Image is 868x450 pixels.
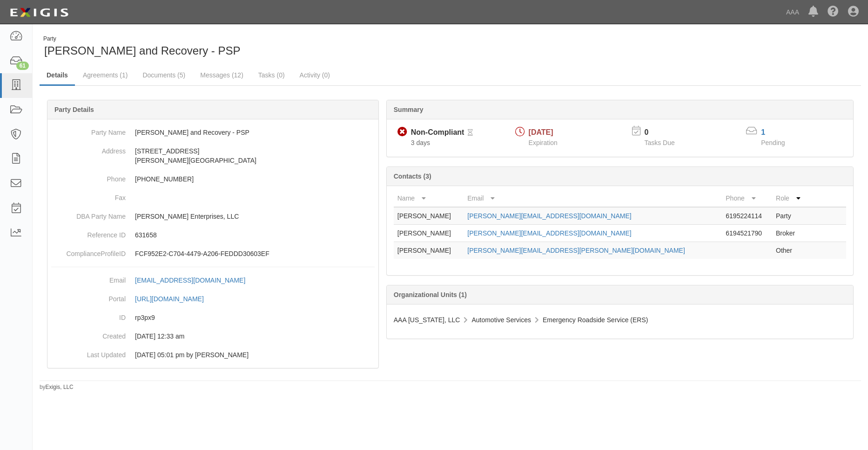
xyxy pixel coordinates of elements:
th: Name [394,190,464,207]
a: Agreements (1) [76,66,135,84]
td: Broker [772,225,809,242]
div: [EMAIL_ADDRESS][DOMAIN_NAME] [135,276,245,285]
dt: Address [51,142,126,156]
td: [PERSON_NAME] [394,225,464,242]
a: Details [40,66,75,86]
a: [PERSON_NAME][EMAIL_ADDRESS][PERSON_NAME][DOMAIN_NAME] [467,247,685,254]
p: 631658 [135,230,375,240]
th: Email [464,190,722,207]
span: Expiration [529,139,558,146]
span: Automotive Services [471,316,531,324]
span: Since 10/07/2025 [411,139,430,146]
a: Activity (0) [293,66,337,84]
span: [DATE] [529,128,553,136]
a: [PERSON_NAME][EMAIL_ADDRESS][DOMAIN_NAME] [467,229,631,237]
dd: [PERSON_NAME] and Recovery - PSP [51,123,375,142]
span: Pending [761,139,785,146]
a: AAA [781,3,804,21]
b: Summary [394,106,424,113]
th: Role [772,190,809,207]
div: Non-Compliant [411,127,464,138]
div: 61 [16,62,29,70]
p: FCF952E2-C704-4479-A206-FEDDD30603EF [135,249,375,258]
a: Messages (12) [193,66,250,84]
a: 1 [761,128,765,136]
td: Party [772,207,809,225]
span: Tasks Due [644,139,674,146]
div: Angelos Towing and Recovery - PSP [40,35,444,59]
td: 6195224114 [722,207,772,225]
i: Non-Compliant [397,127,407,137]
b: Party Details [54,106,94,113]
b: Contacts (3) [394,173,431,180]
small: by [40,383,74,391]
dt: ID [51,308,126,322]
dt: DBA Party Name [51,207,126,221]
dd: rp3px9 [51,308,375,327]
th: Phone [722,190,772,207]
a: Exigis, LLC [46,384,74,390]
td: 6194521790 [722,225,772,242]
dt: Reference ID [51,226,126,240]
b: Organizational Units (1) [394,291,467,298]
td: Other [772,242,809,259]
td: [PERSON_NAME] [394,242,464,259]
span: AAA [US_STATE], LLC [394,316,460,324]
dt: Last Updated [51,346,126,360]
dd: 11/25/2024 05:01 pm by Benjamin Tully [51,346,375,364]
dt: Portal [51,290,126,304]
i: Help Center - Complianz [828,7,839,18]
dd: [STREET_ADDRESS] [PERSON_NAME][GEOGRAPHIC_DATA] [51,142,375,170]
dt: ComplianceProfileID [51,244,126,258]
p: 0 [644,127,686,138]
a: Documents (5) [135,66,192,84]
a: [PERSON_NAME][EMAIL_ADDRESS][DOMAIN_NAME] [467,212,631,220]
i: Pending Review [468,130,473,136]
dd: [PHONE_NUMBER] [51,170,375,188]
a: Tasks (0) [251,66,292,84]
dt: Party Name [51,123,126,137]
dt: Created [51,327,126,341]
dt: Phone [51,170,126,184]
img: logo-5460c22ac91f19d4615b14bd174203de0afe785f0fc80cf4dbbc73dc1793850b.png [7,4,71,21]
a: [URL][DOMAIN_NAME] [135,295,214,303]
a: [EMAIL_ADDRESS][DOMAIN_NAME] [135,277,256,284]
p: [PERSON_NAME] Enterprises, LLC [135,212,375,221]
div: Party [43,35,240,43]
span: [PERSON_NAME] and Recovery - PSP [44,44,240,57]
td: [PERSON_NAME] [394,207,464,225]
dt: Fax [51,188,126,202]
dd: 03/10/2023 12:33 am [51,327,375,346]
dt: Email [51,271,126,285]
span: Emergency Roadside Service (ERS) [543,316,648,324]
